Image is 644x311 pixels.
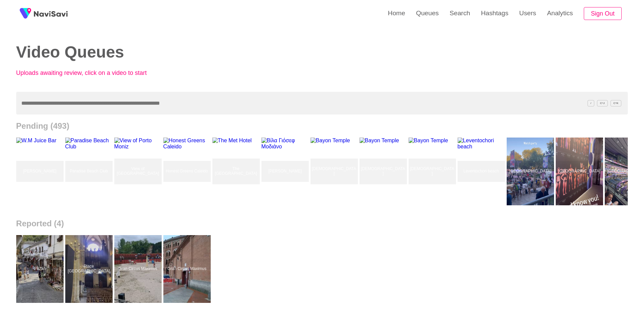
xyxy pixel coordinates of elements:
[17,5,34,22] img: fireSpot
[16,235,65,303] a: PazariPazari
[16,219,628,228] h2: Reported (4)
[458,138,507,205] a: Leventochori beachLeventochori beach
[588,100,594,106] span: /
[409,138,458,205] a: [DEMOGRAPHIC_DATA]Bayon Temple
[360,138,409,205] a: [DEMOGRAPHIC_DATA]Bayon Temple
[212,138,261,205] a: The [GEOGRAPHIC_DATA]The Met Hotel
[114,138,163,205] a: View of [GEOGRAPHIC_DATA]View of Porto Moniz
[34,10,68,17] img: fireSpot
[261,138,310,205] a: [PERSON_NAME]Βίλα Γιόσεφ Μοδιάνο
[611,100,622,106] span: C^K
[16,43,312,61] h2: Video Queues
[163,235,212,303] a: Gran Circus MaximusGran Circus Maximus
[65,235,114,303] a: Place [GEOGRAPHIC_DATA]Place Basilique Saint Sernin
[310,138,360,205] a: [DEMOGRAPHIC_DATA]Bayon Temple
[16,138,65,205] a: [PERSON_NAME]W.M Juice Bar
[114,235,163,303] a: Gran Circus MaximusGran Circus Maximus
[584,7,622,20] button: Sign Out
[507,138,556,205] a: [GEOGRAPHIC_DATA]Palais de Tokyo
[16,69,165,77] p: Uploads awaiting review, click on a video to start
[163,138,212,205] a: Honest Greens CaleidoHonest Greens Caleido
[597,100,608,106] span: C^J
[556,138,605,205] a: [GEOGRAPHIC_DATA]Palais de Tokyo
[65,138,114,205] a: Paradise Beach ClubParadise Beach Club
[16,121,628,131] h2: Pending (493)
